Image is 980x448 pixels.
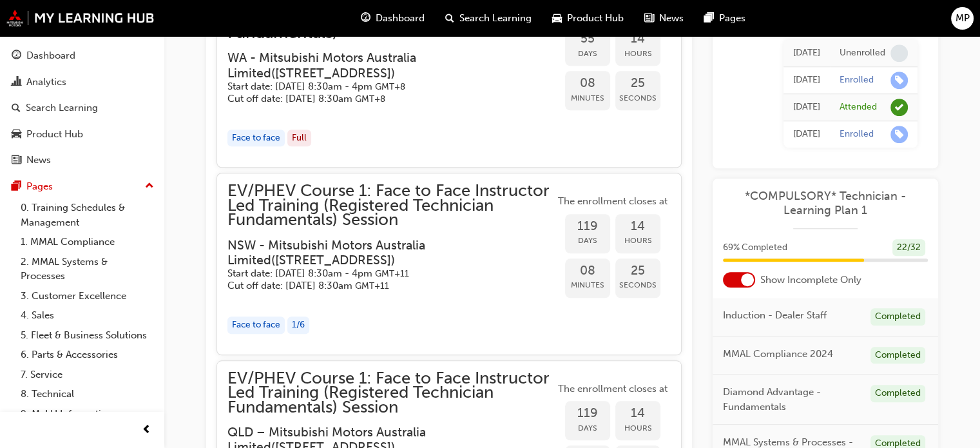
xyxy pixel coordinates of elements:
a: 4. Sales [15,306,159,326]
span: MP [956,11,970,26]
h5: Start date: [DATE] 8:30am - 4pm [227,81,534,93]
div: Face to face [227,317,285,334]
span: Australian Western Standard Time GMT+8 [355,93,385,104]
a: 9. MyLH Information [15,404,159,424]
span: Days [565,46,610,61]
a: car-iconProduct Hub [542,5,634,32]
span: Australian Western Standard Time GMT+8 [375,81,405,92]
span: news-icon [12,155,21,166]
span: 55 [565,32,610,46]
span: 119 [565,406,610,421]
span: 08 [565,264,610,278]
span: The enrollment closes at [555,194,671,209]
div: Search Learning [26,101,98,115]
a: 6. Parts & Accessories [15,345,159,365]
a: 1. MMAL Compliance [15,232,159,252]
div: Analytics [26,75,66,90]
span: Hours [615,233,660,248]
div: Enrolled [840,128,874,141]
span: 69 % Completed [723,240,787,255]
span: prev-icon [142,422,151,438]
span: learningRecordVerb_ATTEND-icon [890,99,908,116]
span: car-icon [12,129,21,141]
div: Wed Sep 17 2025 14:43:39 GMT+1000 (Australian Eastern Standard Time) [793,46,820,61]
div: Mon Sep 15 2025 09:04:19 GMT+1000 (Australian Eastern Standard Time) [793,73,820,88]
a: search-iconSearch Learning [435,5,542,32]
span: news-icon [644,10,654,26]
span: 14 [615,406,660,421]
span: Days [565,233,610,248]
button: DashboardAnalyticsSearch LearningProduct HubNews [5,41,159,175]
span: learningRecordVerb_NONE-icon [890,44,908,62]
div: 22 / 32 [892,239,925,257]
span: pages-icon [704,10,714,26]
span: search-icon [12,102,21,114]
a: news-iconNews [634,5,694,32]
span: Show Incomplete Only [760,273,861,287]
h5: Cut off date: [DATE] 8:30am [227,280,534,292]
span: Australian Eastern Daylight Time GMT+11 [355,280,389,291]
span: Australian Eastern Daylight Time GMT+11 [375,268,409,279]
span: Dashboard [376,11,425,26]
button: MP [951,7,974,30]
div: Completed [870,385,925,403]
span: Seconds [615,278,660,293]
span: News [659,11,684,26]
a: 0. Training Schedules & Management [15,198,159,232]
span: Minutes [565,278,610,293]
span: 14 [615,219,660,234]
span: 119 [565,219,610,234]
div: Pages [26,179,53,194]
span: learningRecordVerb_ENROLL-icon [890,72,908,89]
a: Search Learning [5,96,159,120]
a: 7. Service [15,365,159,385]
span: guage-icon [12,50,21,62]
a: Dashboard [5,44,159,68]
div: Face to face [227,130,285,147]
div: Dashboard [26,48,75,63]
span: Minutes [565,91,610,106]
h5: Start date: [DATE] 8:30am - 4pm [227,268,534,280]
img: mmal [6,10,155,26]
div: Completed [870,347,925,364]
span: Search Learning [459,11,532,26]
span: Hours [615,46,660,61]
a: 2. MMAL Systems & Processes [15,252,159,286]
button: Pages [5,175,159,199]
div: Enrolled [840,74,874,86]
a: Product Hub [5,122,159,146]
span: 25 [615,264,660,278]
span: chart-icon [12,77,21,88]
a: Analytics [5,70,159,94]
div: Attended [840,101,877,113]
div: Completed [870,309,925,326]
div: Tue May 23 2023 11:54:31 GMT+1000 (Australian Eastern Standard Time) [793,100,820,115]
a: 3. Customer Excellence [15,286,159,306]
h3: NSW - Mitsubishi Motors Australia Limited ( [STREET_ADDRESS] ) [227,238,534,268]
div: Full [287,130,311,147]
span: Product Hub [567,11,624,26]
span: pages-icon [12,181,21,193]
a: *COMPULSORY* Technician - Learning Plan 1 [723,189,928,218]
a: 8. Technical [15,384,159,404]
span: learningRecordVerb_ENROLL-icon [890,126,908,143]
div: 1 / 6 [287,317,309,334]
div: Unenrolled [840,47,885,59]
span: Days [565,421,610,436]
div: Product Hub [26,127,83,142]
a: News [5,148,159,172]
a: pages-iconPages [694,5,756,32]
span: car-icon [552,10,562,26]
span: Seconds [615,91,660,106]
span: EV/PHEV Course 1: Face to Face Instructor Led Training (Registered Technician Fundamentals) Session [227,184,555,228]
span: up-icon [145,178,154,195]
span: 25 [615,76,660,91]
span: Induction - Dealer Staff [723,309,827,324]
h3: WA - Mitsubishi Motors Australia Limited ( [STREET_ADDRESS] ) [227,50,534,81]
span: 08 [565,76,610,91]
div: Wed Apr 26 2023 07:10:49 GMT+1000 (Australian Eastern Standard Time) [793,127,820,142]
span: MMAL Compliance 2024 [723,347,833,362]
